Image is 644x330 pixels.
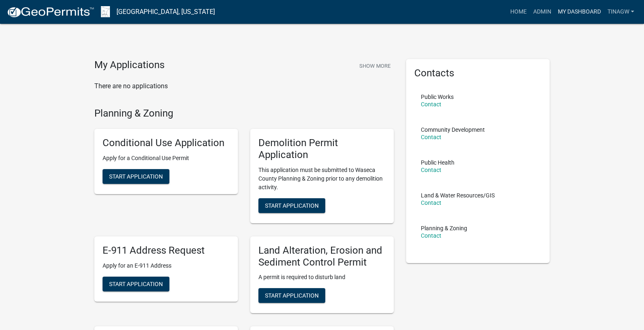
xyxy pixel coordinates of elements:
a: My Dashboard [555,4,604,20]
a: Contact [421,232,441,239]
a: Contact [421,167,441,173]
img: Waseca County, Minnesota [101,6,110,17]
a: [GEOGRAPHIC_DATA], [US_STATE] [116,5,215,19]
h5: E-911 Address Request [103,245,230,257]
p: This application must be submitted to Waseca County Planning & Zoning prior to any demolition act... [258,166,386,192]
a: Contact [421,134,441,140]
a: Admin [530,4,555,20]
h5: Conditional Use Application [103,137,230,149]
p: Public Works [421,94,454,100]
p: Land & Water Resources/GIS [421,192,495,198]
a: Contact [421,199,441,206]
p: Apply for an E-911 Address [103,261,230,270]
button: Start Application [103,277,169,291]
h5: Demolition Permit Application [258,137,386,161]
a: Home [507,4,530,20]
button: Start Application [258,198,325,213]
button: Start Application [103,169,169,184]
a: Contact [421,101,441,108]
span: Start Application [109,173,163,180]
p: Apply for a Conditional Use Permit [103,154,230,163]
h4: Planning & Zoning [94,108,394,119]
span: Start Application [109,280,163,287]
h5: Land Alteration, Erosion and Sediment Control Permit [258,245,386,268]
h5: Contacts [414,67,541,79]
p: A permit is required to disturb land [258,273,386,282]
p: There are no applications [94,81,394,91]
h4: My Applications [94,59,164,71]
button: Show More [356,59,394,73]
span: Start Application [265,202,319,209]
button: Start Application [258,288,325,303]
p: Planning & Zoning [421,225,467,231]
p: Community Development [421,127,485,133]
span: Start Application [265,292,319,299]
p: Public Health [421,160,454,165]
a: TinaGW [604,4,637,20]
